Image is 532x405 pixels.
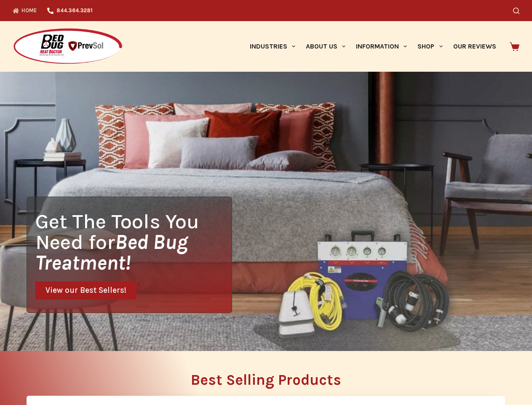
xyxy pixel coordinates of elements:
h2: Best Selling Products [27,373,505,387]
img: Prevsol/Bed Bug Heat Doctor [13,28,123,65]
i: Bed Bug Treatment! [35,230,188,275]
button: Search [513,8,519,14]
h1: Get The Tools You Need for [35,211,232,273]
a: Information [351,21,412,72]
a: Our Reviews [448,21,501,72]
a: Industries [244,21,300,72]
a: Shop [412,21,448,72]
a: View our Best Sellers! [35,281,136,300]
span: View our Best Sellers! [45,286,126,294]
nav: Primary [244,21,501,72]
a: About Us [300,21,350,72]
